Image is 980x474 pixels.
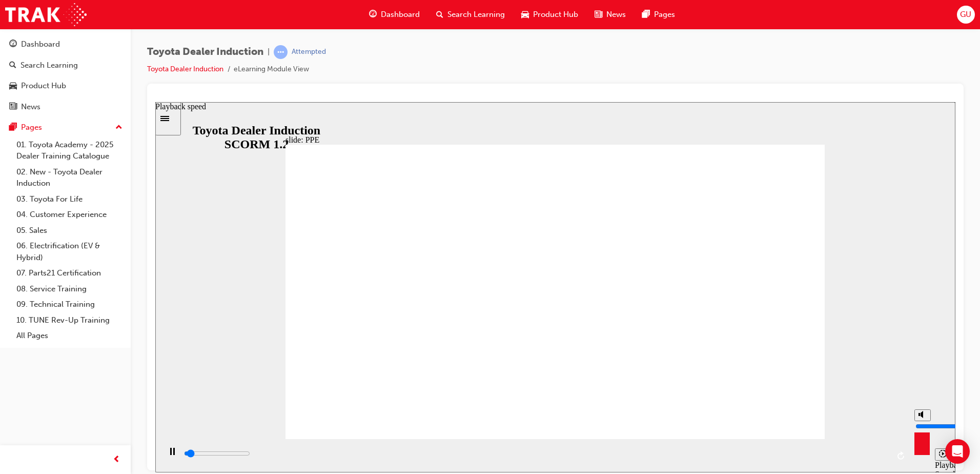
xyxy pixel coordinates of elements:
[4,97,127,116] a: News
[4,118,127,137] button: Pages
[381,9,420,21] span: Dashboard
[9,40,17,49] span: guage-icon
[12,223,127,239] a: 05. Sales
[9,123,17,132] span: pages-icon
[21,60,78,71] div: Search Learning
[739,346,754,362] button: Replay (Ctrl+Alt+R)
[12,281,127,297] a: 08. Service Training
[274,45,288,59] span: learningRecordVerb_ATTEMPT-icon
[12,328,127,344] a: All Pages
[12,297,127,312] a: 09. Technical Training
[21,101,40,113] div: News
[780,359,795,377] div: Playback Speed
[369,8,377,21] span: guage-icon
[21,80,66,92] div: Product Hub
[115,121,122,134] span: up-icon
[754,337,795,370] div: misc controls
[268,46,270,58] span: |
[9,103,17,112] span: news-icon
[4,35,127,54] a: Dashboard
[21,38,60,50] div: Dashboard
[586,4,634,25] a: news-iconNews
[4,56,127,75] a: Search Learning
[5,337,754,370] div: playback controls
[521,8,529,21] span: car-icon
[654,9,675,21] span: Pages
[29,347,95,355] input: slide progress
[147,65,223,73] a: Toyota Dealer Induction
[960,9,971,21] span: GU
[428,4,513,25] a: search-iconSearch Learning
[12,191,127,207] a: 03. Toyota For Life
[12,238,127,265] a: 06. Electrification (EV & Hybrid)
[113,453,120,466] span: prev-icon
[361,4,428,25] a: guage-iconDashboard
[5,3,87,26] img: Trak
[957,6,975,24] button: GU
[12,312,127,328] a: 10. TUNE Rev-Up Training
[21,122,42,133] div: Pages
[780,346,795,359] button: Playback speed
[436,8,443,21] span: search-icon
[9,82,17,91] span: car-icon
[642,8,650,21] span: pages-icon
[447,9,505,21] span: Search Learning
[12,207,127,223] a: 04. Customer Experience
[12,265,127,281] a: 07. Parts21 Certification
[12,137,127,164] a: 01. Toyota Academy - 2025 Dealer Training Catalogue
[595,8,602,21] span: news-icon
[606,9,626,21] span: News
[945,439,970,464] div: Open Intercom Messenger
[12,164,127,191] a: 02. New - Toyota Dealer Induction
[4,33,127,118] button: DashboardSearch LearningProduct HubNews
[513,4,586,25] a: car-iconProduct Hub
[5,345,23,363] button: Pause (Ctrl+Alt+P)
[4,76,127,95] a: Product Hub
[9,61,16,70] span: search-icon
[234,64,309,75] li: eLearning Module View
[292,47,326,57] div: Attempted
[533,9,578,21] span: Product Hub
[147,46,263,58] span: Toyota Dealer Induction
[634,4,683,25] a: pages-iconPages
